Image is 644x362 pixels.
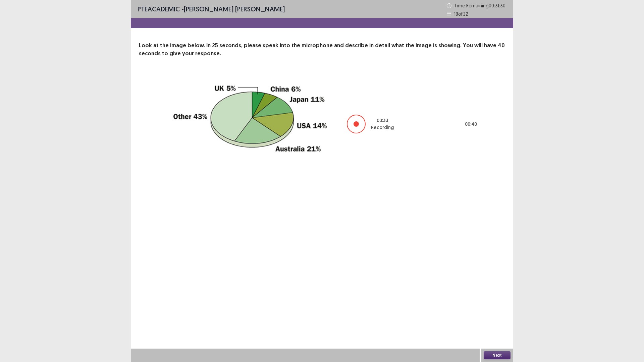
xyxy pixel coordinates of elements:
p: Time Remaining 00 : 31 : 30 [454,2,506,9]
button: Next [484,351,511,359]
img: image-description [166,74,333,158]
p: Recording [371,124,394,131]
p: 00 : 40 [465,121,477,128]
span: PTE academic [138,5,180,13]
p: Look at the image below. In 25 seconds, please speak into the microphone and describe in detail w... [139,42,505,58]
p: - [PERSON_NAME] [PERSON_NAME] [138,4,285,14]
p: 00 : 33 [377,117,388,124]
p: 18 of 32 [454,10,468,17]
